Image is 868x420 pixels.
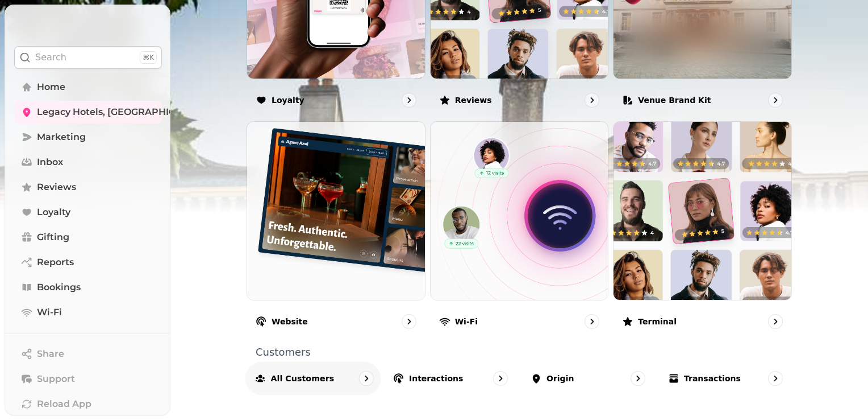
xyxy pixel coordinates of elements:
[37,281,81,294] span: Bookings
[14,393,162,415] button: Reload App
[14,101,162,123] a: Legacy Hotels, [GEOGRAPHIC_DATA] - 83654
[37,130,86,144] span: Marketing
[37,105,244,119] span: Legacy Hotels, [GEOGRAPHIC_DATA] - 83654
[430,121,609,338] a: Wi-FiWi-Fi
[14,201,162,224] a: Loyalty
[37,347,64,361] span: Share
[546,373,574,384] p: Origin
[770,94,781,106] svg: go to
[14,276,162,299] a: Bookings
[245,361,381,395] a: All customers
[14,76,162,98] a: Home
[495,373,506,384] svg: go to
[37,230,69,244] span: Gifting
[35,51,66,64] p: Search
[247,122,425,300] img: Website
[37,205,70,219] span: Loyalty
[14,343,162,365] button: Share
[638,94,711,106] p: Venue brand kit
[521,362,654,395] a: Origin
[613,121,792,338] a: TerminalTerminal
[770,316,781,327] svg: go to
[14,251,162,274] a: Reports
[14,126,162,149] a: Marketing
[455,316,478,327] p: Wi-Fi
[586,94,598,106] svg: go to
[614,122,791,300] img: Terminal
[37,372,75,386] span: Support
[37,256,74,269] span: Reports
[14,176,162,199] a: Reviews
[14,46,162,69] button: Search⌘K
[770,373,781,384] svg: go to
[256,347,792,357] p: Customers
[455,94,492,106] p: Reviews
[37,397,91,411] span: Reload App
[247,121,425,338] a: WebsiteWebsite
[409,373,463,384] p: Interactions
[586,316,598,327] svg: go to
[37,180,76,194] span: Reviews
[37,80,65,94] span: Home
[37,306,62,319] span: Wi-Fi
[632,373,644,384] svg: go to
[271,373,335,384] p: All customers
[14,301,162,324] a: Wi-Fi
[403,94,415,106] svg: go to
[37,155,63,169] span: Inbox
[384,362,517,395] a: Interactions
[14,226,162,249] a: Gifting
[403,316,415,327] svg: go to
[431,122,608,300] img: Wi-Fi
[14,368,162,390] button: Support
[361,373,372,384] svg: go to
[684,373,741,384] p: Transactions
[140,51,157,64] div: ⌘K
[659,362,792,395] a: Transactions
[272,94,304,106] p: Loyalty
[272,316,308,327] p: Website
[14,151,162,174] a: Inbox
[638,316,677,327] p: Terminal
